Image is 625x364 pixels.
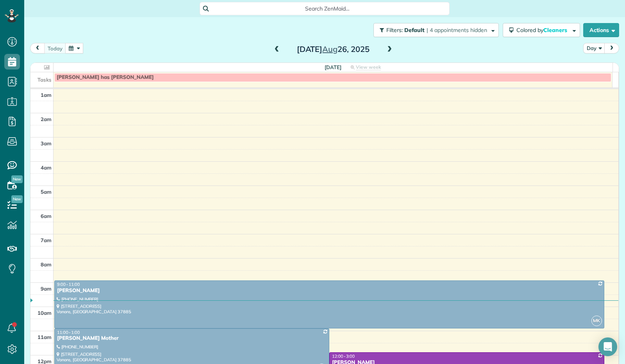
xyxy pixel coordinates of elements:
span: New [11,195,23,203]
span: View week [356,64,381,70]
div: Open Intercom Messenger [598,337,617,356]
button: Colored byCleaners [503,23,580,37]
span: 4am [41,164,52,171]
button: today [44,43,66,54]
span: New [11,175,23,183]
div: [PERSON_NAME] Mother [57,335,327,342]
button: Actions [583,23,619,37]
span: | 4 appointments hidden [427,27,487,34]
span: 9am [41,285,52,292]
span: [PERSON_NAME] has [PERSON_NAME] [57,74,154,80]
button: next [604,43,619,54]
div: [PERSON_NAME] [57,287,602,294]
span: 11:00 - 1:00 [57,330,80,335]
span: Aug [322,44,337,54]
span: 8am [41,261,52,268]
span: 5am [41,189,52,195]
button: Day [583,43,605,54]
span: 11am [37,334,52,340]
span: Default [404,27,425,34]
span: [DATE] [325,64,341,70]
span: 10am [37,310,52,316]
a: Filters: Default | 4 appointments hidden [370,23,499,37]
span: MK [591,316,602,326]
button: Filters: Default | 4 appointments hidden [373,23,499,37]
span: 1am [41,92,52,98]
h2: [DATE] 26, 2025 [284,45,382,54]
span: Cleaners [543,27,568,34]
span: 12:00 - 3:00 [332,353,355,359]
span: Filters: [386,27,403,34]
span: 9:00 - 11:00 [57,282,80,287]
span: 7am [41,237,52,243]
span: 3am [41,140,52,146]
span: Colored by [516,27,570,34]
span: 6am [41,213,52,219]
button: prev [30,43,45,54]
span: 2am [41,116,52,122]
